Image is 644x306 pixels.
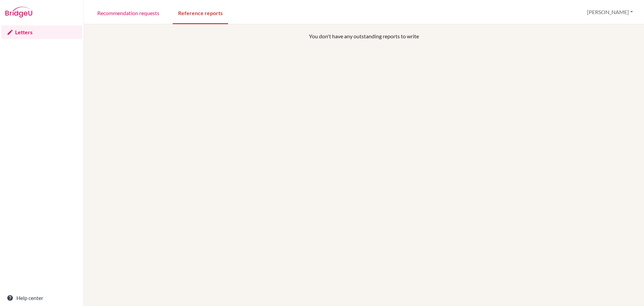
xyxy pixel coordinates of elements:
img: Bridge-U [5,7,32,17]
p: You don't have any outstanding reports to write [142,32,586,40]
button: [PERSON_NAME] [584,6,636,18]
a: Letters [1,26,82,39]
a: Reference reports [173,1,228,24]
a: Help center [1,291,82,305]
a: Recommendation requests [92,1,165,24]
